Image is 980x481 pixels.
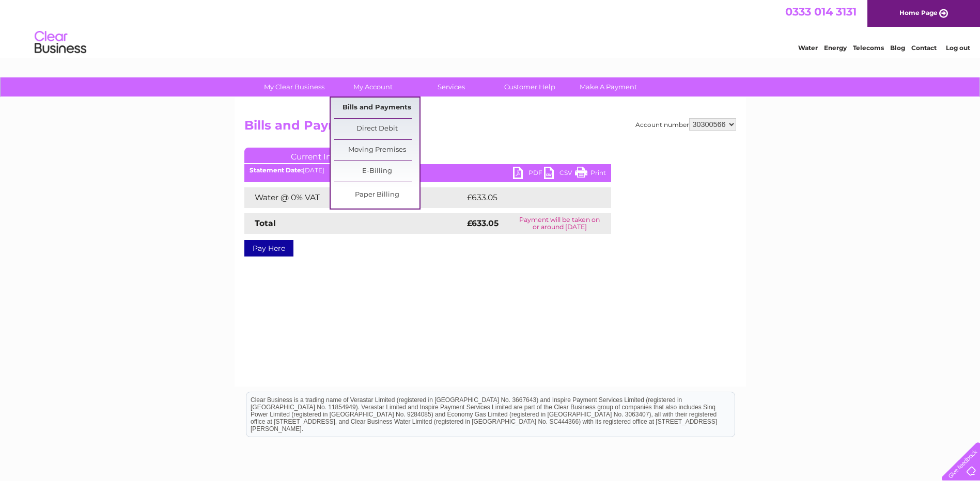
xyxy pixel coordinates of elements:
a: 0333 014 3131 [785,5,857,18]
td: Payment will be taken on or around [DATE] [508,213,611,234]
a: Water [798,44,818,52]
h2: Bills and Payments [244,118,736,138]
a: Paper Billing [334,185,419,205]
a: PDF [513,167,544,182]
a: Log out [946,44,970,52]
div: Clear Business is a trading name of Verastar Limited (registered in [GEOGRAPHIC_DATA] No. 3667643... [246,6,735,50]
a: Telecoms [853,44,884,52]
a: Current Invoice [244,148,399,163]
a: Moving Premises [334,140,419,161]
a: CSV [544,167,575,182]
a: Direct Debit [334,119,419,139]
a: Pay Here [244,240,293,256]
a: Services [409,77,494,97]
strong: £633.05 [467,218,499,228]
a: Print [575,167,606,182]
a: Blog [890,44,905,52]
a: Customer Help [487,77,572,97]
b: Statement Date: [250,166,303,174]
div: Account number [635,118,736,131]
td: Water @ 0% VAT [244,187,464,208]
a: Make A Payment [566,77,651,97]
img: logo.png [34,27,87,58]
td: £633.05 [464,187,593,208]
a: My Clear Business [252,77,337,97]
div: [DATE] [244,167,611,174]
a: Bills and Payments [334,98,419,118]
a: E-Billing [334,161,419,182]
strong: Total [255,218,276,228]
a: Contact [911,44,937,52]
a: My Account [330,77,415,97]
a: Energy [824,44,847,52]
